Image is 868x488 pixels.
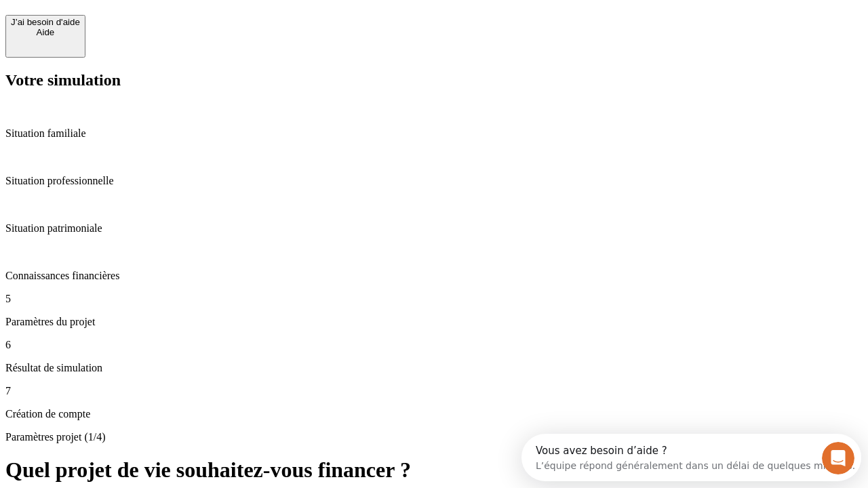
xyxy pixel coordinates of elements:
[5,293,863,305] p: 5
[5,71,863,89] h2: Votre simulation
[521,434,861,481] iframe: Intercom live chat discovery launcher
[14,12,334,22] div: Vous avez besoin d’aide ?
[822,442,854,474] iframe: Intercom live chat
[5,5,374,43] div: Ouvrir le Messenger Intercom
[5,222,863,235] p: Situation patrimoniale
[5,339,863,351] p: 6
[5,431,863,443] p: Paramètres projet (1/4)
[5,270,863,282] p: Connaissances financières
[11,17,80,27] div: J’ai besoin d'aide
[11,27,80,37] div: Aide
[5,457,863,483] h1: Quel projet de vie souhaitez-vous financer ?
[5,408,863,420] p: Création de compte
[5,362,863,374] p: Résultat de simulation
[5,127,863,140] p: Situation familiale
[14,22,334,37] div: L’équipe répond généralement dans un délai de quelques minutes.
[5,385,863,397] p: 7
[5,15,85,58] button: J’ai besoin d'aideAide
[5,175,863,187] p: Situation professionnelle
[5,316,863,328] p: Paramètres du projet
